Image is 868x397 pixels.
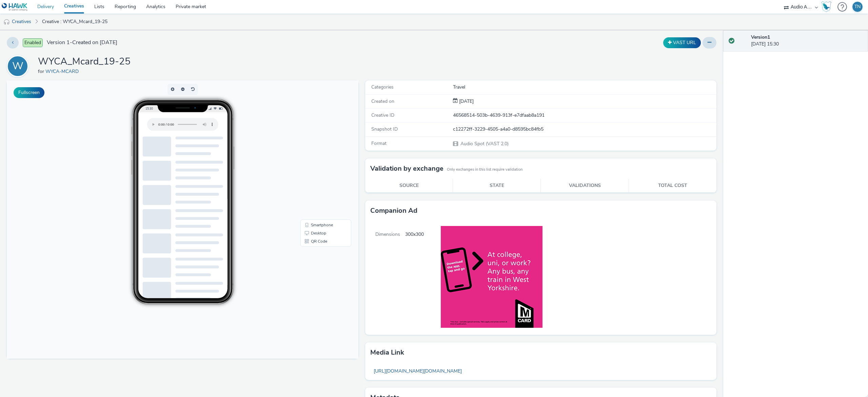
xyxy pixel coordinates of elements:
[371,140,387,147] span: Format
[295,149,343,157] li: Desktop
[370,164,443,174] h3: Validation by exchange
[821,1,831,12] img: Hawk Academy
[453,126,716,133] div: c12272ff-3229-4505-a4a0-d8595bc84fb5
[458,98,474,105] div: Creation 11 September 2025, 15:30
[365,179,453,193] th: Source
[751,34,863,48] div: [DATE] 15:30
[304,151,319,155] span: Desktop
[7,63,31,69] a: W
[45,68,81,75] a: WYCA-MCARD
[370,206,417,216] h3: Companion Ad
[304,159,320,163] span: QR Code
[12,57,23,76] div: W
[39,14,111,30] a: Creative : WYCA_Mcard_19-25
[663,37,701,48] button: VAST URL
[371,98,394,105] span: Created on
[854,2,861,12] div: TN
[365,221,405,335] span: Dimensions
[629,179,716,193] th: Total cost
[371,84,394,90] span: Categories
[821,1,834,12] a: Hawk Academy
[23,38,43,47] span: Enabled
[3,19,10,25] img: audio
[453,84,716,91] div: Travel
[38,55,131,68] h1: WYCA_Mcard_19-25
[371,126,398,132] span: Snapshot ID
[38,68,45,75] span: for
[138,26,146,30] span: 15:30
[47,39,117,46] span: Version 1 - Created on [DATE]
[304,143,326,147] span: Smartphone
[295,140,343,149] li: Smartphone
[370,347,404,358] h3: Media link
[460,140,509,147] span: Audio Spot (VAST 2.0)
[662,37,703,48] div: Duplicate the creative as a VAST URL
[453,179,541,193] th: State
[371,112,394,118] span: Creative ID
[458,98,474,105] span: [DATE]
[453,112,716,119] div: 46568514-503b-4639-913f-e7dfaab8a191
[541,179,629,193] th: Validations
[447,167,522,172] small: Only exchanges in this list require validation
[2,3,28,11] img: undefined Logo
[370,364,465,378] a: [URL][DOMAIN_NAME][DOMAIN_NAME]
[14,87,44,98] button: Fullscreen
[405,221,424,335] span: 300x300
[424,221,548,333] img: Companion Ad
[295,157,343,165] li: QR Code
[751,34,770,40] strong: Version 1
